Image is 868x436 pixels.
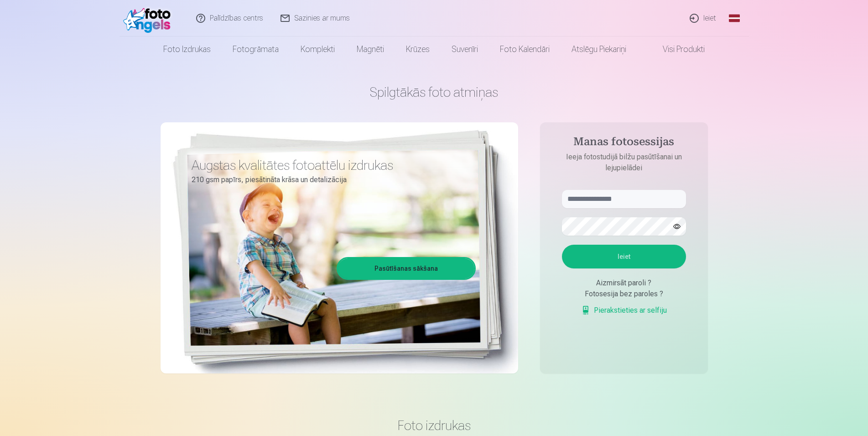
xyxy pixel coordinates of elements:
a: Atslēgu piekariņi [561,37,637,62]
a: Krūzes [395,37,441,62]
div: Aizmirsāt paroli ? [562,278,686,289]
a: Suvenīri [441,37,489,62]
a: Magnēti [346,37,395,62]
a: Visi produkti [637,37,716,62]
a: Pasūtīšanas sākšana [338,258,474,278]
a: Pierakstieties ar selfiju [581,305,667,316]
h1: Spilgtākās foto atmiņas [161,84,708,100]
a: Fotogrāmata [222,37,290,62]
a: Foto izdrukas [152,37,222,62]
a: Foto kalendāri [489,37,561,62]
h3: Foto izdrukas [168,417,701,434]
div: Fotosesija bez paroles ? [562,289,686,299]
a: Komplekti [290,37,346,62]
img: /fa1 [123,4,176,33]
h4: Manas fotosessijas [553,135,695,152]
p: Ieeja fotostudijā bilžu pasūtīšanai un lejupielādei [553,152,695,173]
p: 210 gsm papīrs, piesātināta krāsa un detalizācija [192,173,469,186]
h3: Augstas kvalitātes fotoattēlu izdrukas [192,157,469,173]
button: Ieiet [562,245,686,268]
